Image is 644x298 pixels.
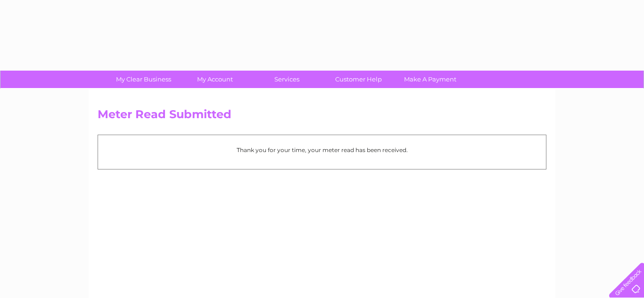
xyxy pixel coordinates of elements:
[320,71,397,88] a: Customer Help
[105,71,182,88] a: My Clear Business
[248,71,326,88] a: Services
[391,71,469,88] a: Make A Payment
[176,71,254,88] a: My Account
[98,108,546,126] h2: Meter Read Submitted
[103,145,541,154] p: Thank you for your time, your meter read has been received.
